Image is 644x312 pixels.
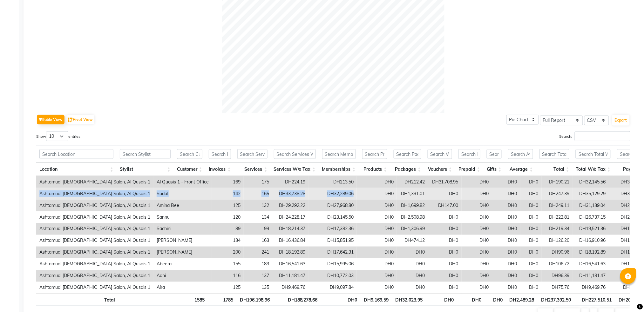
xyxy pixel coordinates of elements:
[357,270,397,282] td: DH0
[212,200,244,211] td: 125
[308,235,357,247] td: DH15,851.95
[153,176,212,188] td: Al Quasis 1 - Front Office
[272,247,308,258] td: DH18,192.89
[542,258,573,270] td: DH106.72
[244,188,272,200] td: 165
[206,163,234,176] th: Invoices: activate to sort column ascending
[153,282,212,294] td: Aira
[492,200,520,211] td: DH0
[573,176,609,188] td: DH32,145.56
[177,149,202,159] input: Search Customer
[36,163,117,176] th: Location: activate to sort column ascending
[520,247,542,258] td: DH0
[153,200,212,211] td: Amina Bee
[508,149,533,159] input: Search Average
[321,294,361,306] th: DH0
[308,223,357,235] td: DH17,382.36
[359,163,390,176] th: Products: activate to sort column ascending
[244,270,272,282] td: 137
[212,270,244,282] td: 116
[505,163,536,176] th: Average: activate to sort column ascending
[272,235,308,247] td: DH16,436.84
[458,149,480,159] input: Search Prepaid
[357,282,397,294] td: DH0
[520,188,542,200] td: DH0
[244,200,272,211] td: 132
[212,223,244,235] td: 89
[36,282,153,294] td: Ashtamudi [DEMOGRAPHIC_DATA] Salon, Al Qusais 1
[153,223,212,235] td: Sachini
[244,176,272,188] td: 175
[36,223,153,235] td: Ashtamudi [DEMOGRAPHIC_DATA] Salon, Al Qusais 1
[237,149,268,159] input: Search Services
[573,223,609,235] td: DH19,521.36
[520,211,542,223] td: DH0
[397,223,428,235] td: DH1,306.99
[357,211,397,223] td: DH0
[357,247,397,258] td: DH0
[462,176,492,188] td: DH0
[424,163,455,176] th: Vouchers: activate to sort column ascending
[575,131,630,141] input: Search:
[492,235,520,247] td: DH0
[68,118,73,123] img: pivot.png
[308,282,357,294] td: DH9,097.84
[244,258,272,270] td: 183
[272,176,308,188] td: DH224.19
[539,149,569,159] input: Search Total
[236,294,273,306] th: DH196,198.96
[573,270,609,282] td: DH11,181.47
[506,294,538,306] th: DH2,489.28
[573,188,609,200] td: DH35,129.29
[36,188,153,200] td: Ashtamudi [DEMOGRAPHIC_DATA] Salon, Al Qusais 1
[208,294,236,306] th: 1785
[153,235,212,247] td: [PERSON_NAME]
[397,235,428,247] td: DH474.12
[272,282,308,294] td: DH9,469.76
[120,149,171,159] input: Search Stylist
[492,258,520,270] td: DH0
[244,211,272,223] td: 134
[492,223,520,235] td: DH0
[357,176,397,188] td: DH0
[357,200,397,211] td: DH0
[492,211,520,223] td: DH0
[428,188,462,200] td: DH0
[308,200,357,211] td: DH27,968.80
[542,223,573,235] td: DH219.34
[36,200,153,211] td: Ashtamudi [DEMOGRAPHIC_DATA] Salon, Al Qusais 1
[362,149,387,159] input: Search Products
[428,270,462,282] td: DH0
[457,294,485,306] th: DH0
[272,211,308,223] td: DH24,228.17
[462,235,492,247] td: DH0
[520,282,542,294] td: DH0
[272,258,308,270] td: DH16,541.63
[576,149,611,159] input: Search Total W/o Tax
[394,149,421,159] input: Search Packages
[36,235,153,247] td: Ashtamudi [DEMOGRAPHIC_DATA] Salon, Al Qusais 1
[212,282,244,294] td: 125
[272,188,308,200] td: DH33,738.28
[212,235,244,247] td: 134
[36,270,153,282] td: Ashtamudi [DEMOGRAPHIC_DATA] Salon, Al Qusais 1
[520,176,542,188] td: DH0
[428,200,462,211] td: DH147.00
[487,149,502,159] input: Search Gifts
[361,294,392,306] th: DH9,169.59
[36,258,153,270] td: Ashtamudi [DEMOGRAPHIC_DATA] Salon, Al Qusais 1
[542,270,573,282] td: DH96.39
[357,188,397,200] td: DH0
[308,211,357,223] td: DH23,145.50
[428,258,462,270] td: DH0
[573,200,609,211] td: DH31,139.04
[244,282,272,294] td: 135
[492,188,520,200] td: DH0
[212,188,244,200] td: 142
[573,211,609,223] td: DH26,737.15
[212,211,244,223] td: 120
[212,247,244,258] td: 200
[428,211,462,223] td: DH0
[520,223,542,235] td: DH0
[428,149,452,159] input: Search Vouchers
